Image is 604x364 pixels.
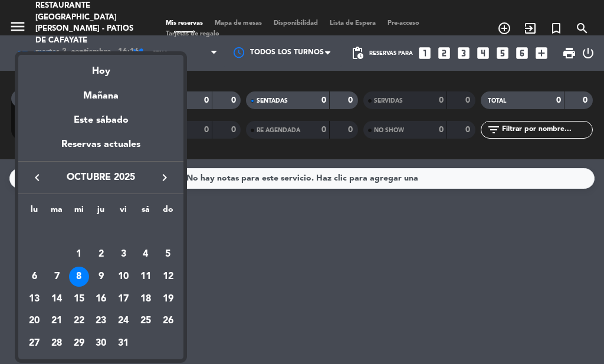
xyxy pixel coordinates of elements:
[91,267,111,287] div: 9
[91,244,111,264] div: 2
[134,203,157,221] th: sábado
[24,267,44,287] div: 6
[158,289,178,309] div: 19
[68,265,90,288] td: 8 de octubre de 2025
[136,244,156,264] div: 4
[45,288,68,310] td: 14 de octubre de 2025
[158,244,178,264] div: 5
[134,310,157,333] td: 25 de octubre de 2025
[18,137,183,161] div: Reservas actuales
[112,288,134,310] td: 17 de octubre de 2025
[45,203,68,221] th: martes
[69,244,89,264] div: 1
[68,244,90,266] td: 1 de octubre de 2025
[157,288,179,310] td: 19 de octubre de 2025
[23,221,179,244] td: OCT.
[24,311,44,332] div: 20
[23,332,45,355] td: 27 de octubre de 2025
[69,333,89,353] div: 29
[90,203,113,221] th: jueves
[23,310,45,333] td: 20 de octubre de 2025
[157,244,179,266] td: 5 de octubre de 2025
[30,170,44,185] i: keyboard_arrow_left
[158,311,178,332] div: 26
[48,170,154,185] span: octubre 2025
[136,289,156,309] div: 18
[68,203,90,221] th: miércoles
[134,244,157,266] td: 4 de octubre de 2025
[69,267,89,287] div: 8
[23,288,45,310] td: 13 de octubre de 2025
[18,104,183,137] div: Este sábado
[136,267,156,287] div: 11
[90,265,113,288] td: 9 de octubre de 2025
[18,80,183,104] div: Mañana
[112,310,134,333] td: 24 de octubre de 2025
[24,333,44,353] div: 27
[112,265,134,288] td: 10 de octubre de 2025
[47,311,67,332] div: 21
[113,311,133,332] div: 24
[157,170,172,185] i: keyboard_arrow_right
[90,310,113,333] td: 23 de octubre de 2025
[24,289,44,309] div: 13
[157,203,179,221] th: domingo
[134,288,157,310] td: 18 de octubre de 2025
[47,267,67,287] div: 7
[23,265,45,288] td: 6 de octubre de 2025
[113,244,133,264] div: 3
[69,311,89,332] div: 22
[113,267,133,287] div: 10
[23,203,45,221] th: lunes
[18,55,183,79] div: Hoy
[157,310,179,333] td: 26 de octubre de 2025
[90,288,113,310] td: 16 de octubre de 2025
[91,333,111,353] div: 30
[136,311,156,332] div: 25
[47,289,67,309] div: 14
[113,289,133,309] div: 17
[47,333,67,353] div: 28
[45,310,68,333] td: 21 de octubre de 2025
[154,170,175,185] button: keyboard_arrow_right
[45,332,68,355] td: 28 de octubre de 2025
[68,332,90,355] td: 29 de octubre de 2025
[45,265,68,288] td: 7 de octubre de 2025
[158,267,178,287] div: 12
[90,244,113,266] td: 2 de octubre de 2025
[112,203,134,221] th: viernes
[112,244,134,266] td: 3 de octubre de 2025
[27,170,48,185] button: keyboard_arrow_left
[91,311,111,332] div: 23
[91,289,111,309] div: 16
[157,265,179,288] td: 12 de octubre de 2025
[68,288,90,310] td: 15 de octubre de 2025
[69,289,89,309] div: 15
[68,310,90,333] td: 22 de octubre de 2025
[134,265,157,288] td: 11 de octubre de 2025
[112,332,134,355] td: 31 de octubre de 2025
[90,332,113,355] td: 30 de octubre de 2025
[113,333,133,353] div: 31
